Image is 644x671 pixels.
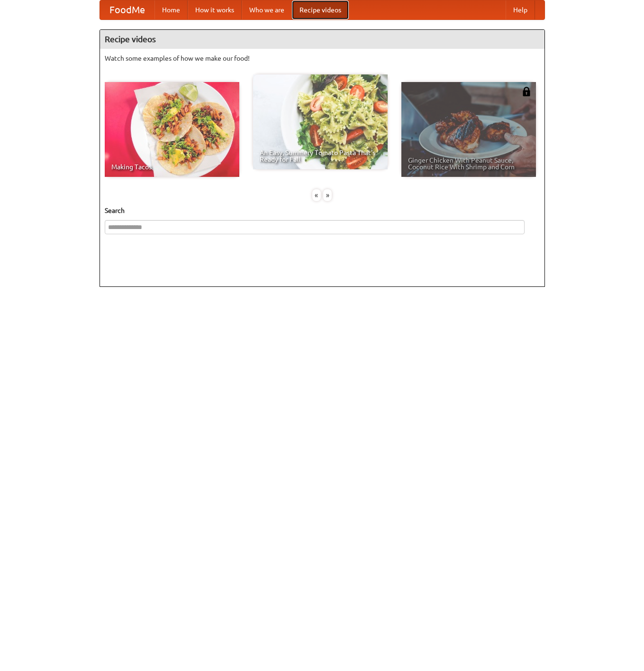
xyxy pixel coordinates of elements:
a: FoodMe [100,0,154,19]
a: How it works [188,0,242,19]
div: » [323,189,332,201]
h5: Search [105,206,540,215]
div: « [312,189,321,201]
a: Who we are [242,0,292,19]
a: Home [154,0,188,19]
p: Watch some examples of how we make our food! [105,54,540,63]
span: An Easy, Summery Tomato Pasta That's Ready for Fall [260,149,381,163]
a: Help [506,0,535,19]
a: An Easy, Summery Tomato Pasta That's Ready for Fall [253,74,388,169]
img: 483408.png [522,87,531,96]
span: Making Tacos [111,164,233,170]
h4: Recipe videos [100,30,544,49]
a: Recipe videos [292,0,349,19]
a: Making Tacos [105,82,239,177]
